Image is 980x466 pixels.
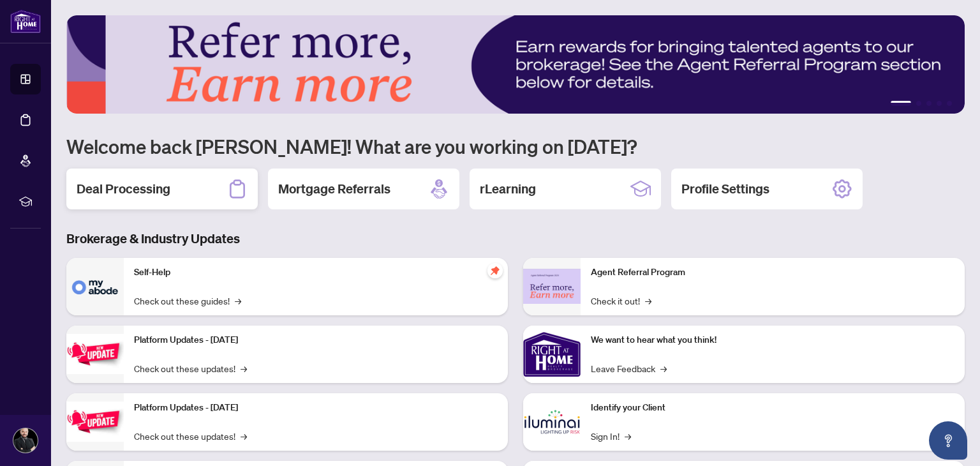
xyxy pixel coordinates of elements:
span: pushpin [487,263,503,278]
button: 2 [916,101,921,106]
img: Agent Referral Program [523,269,581,304]
p: Platform Updates - [DATE] [134,401,498,415]
img: Self-Help [66,258,124,315]
img: Profile Icon [13,428,38,453]
a: Leave Feedback→ [591,361,667,375]
a: Check out these updates!→ [134,429,247,443]
a: Sign In!→ [591,429,631,443]
span: → [241,361,247,375]
h2: Deal Processing [77,180,170,198]
img: Identify your Client [523,393,581,451]
img: Platform Updates - July 21, 2025 [66,334,124,374]
span: → [235,294,241,308]
button: 5 [947,101,952,106]
button: 4 [937,101,942,106]
img: Platform Updates - July 8, 2025 [66,402,124,442]
p: Platform Updates - [DATE] [134,333,498,347]
p: We want to hear what you think! [591,333,954,347]
img: logo [10,10,41,33]
a: Check it out!→ [591,294,651,308]
span: → [241,429,247,443]
p: Agent Referral Program [591,266,954,280]
button: 3 [926,101,932,106]
span: → [660,361,667,375]
span: → [625,429,631,443]
h2: Mortgage Referrals [278,180,390,198]
a: Check out these updates!→ [134,361,247,375]
p: Self-Help [134,266,498,280]
button: Open asap [929,421,967,460]
h3: Brokerage & Industry Updates [66,230,965,248]
img: Slide 0 [66,15,965,114]
img: We want to hear what you think! [523,326,581,383]
a: Check out these guides!→ [134,294,241,308]
p: Identify your Client [591,401,954,415]
span: → [645,294,651,308]
h1: Welcome back [PERSON_NAME]! What are you working on [DATE]? [66,134,965,158]
h2: Profile Settings [681,180,769,198]
h2: rLearning [480,180,536,198]
button: 1 [891,101,911,106]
